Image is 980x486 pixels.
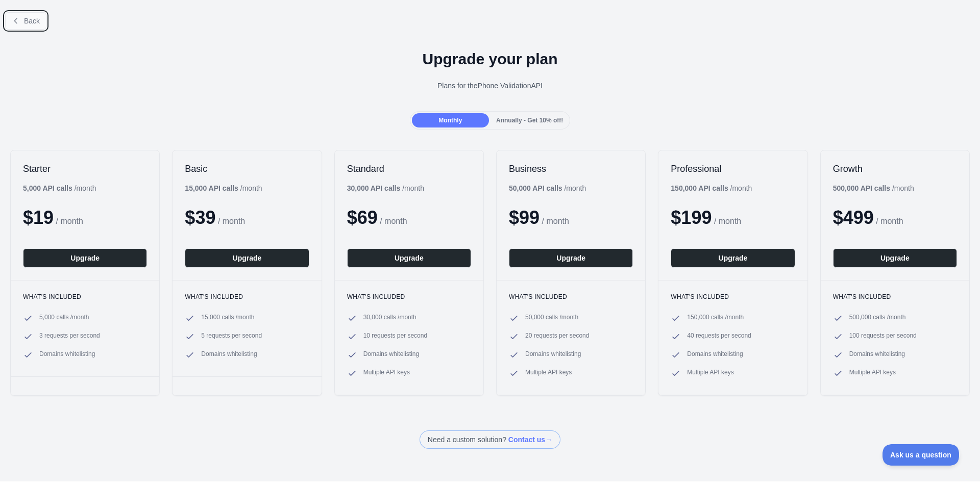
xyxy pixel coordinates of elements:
[509,207,540,228] span: $ 99
[347,183,424,193] div: / month
[347,163,471,175] h2: Standard
[671,163,795,175] h2: Professional
[671,207,712,228] span: $ 199
[671,183,752,193] div: / month
[509,183,586,193] div: / month
[509,184,562,192] b: 50,000 API calls
[347,184,401,192] b: 30,000 API calls
[509,163,633,175] h2: Business
[883,444,960,466] iframe: Toggle Customer Support
[671,184,728,192] b: 150,000 API calls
